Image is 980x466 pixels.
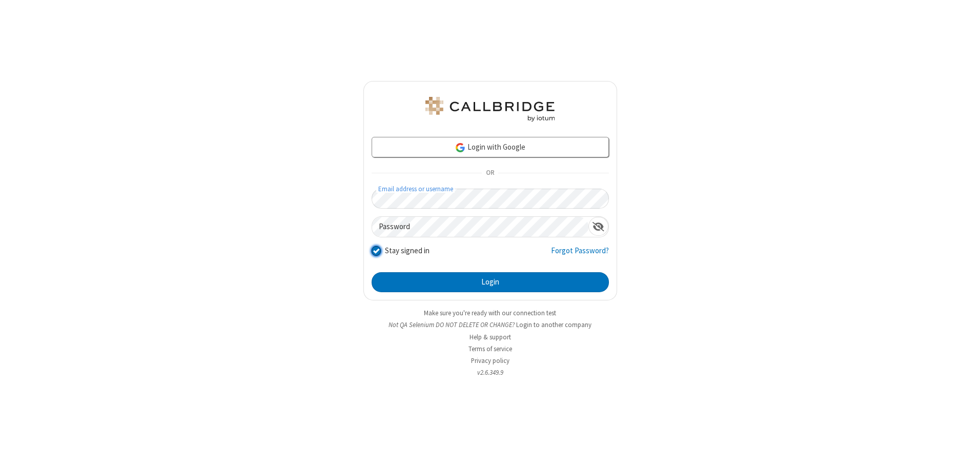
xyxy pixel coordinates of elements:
a: Forgot Password? [551,245,609,265]
input: Password [372,217,588,237]
span: OR [482,166,498,180]
iframe: Chat [954,439,972,459]
input: Email address or username [372,189,609,209]
img: QA Selenium DO NOT DELETE OR CHANGE [423,97,557,121]
button: Login to another company [516,320,591,330]
li: Not QA Selenium DO NOT DELETE OR CHANGE? [363,320,617,330]
a: Terms of service [468,345,512,353]
img: google-icon.png [455,142,466,153]
a: Login with Google [372,137,609,157]
div: Show password [588,217,608,236]
li: v2.6.349.9 [363,368,617,377]
button: Login [372,272,609,293]
a: Privacy policy [471,356,509,365]
a: Help & support [469,333,511,341]
label: Stay signed in [385,245,430,257]
a: Make sure you're ready with our connection test [424,309,556,317]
